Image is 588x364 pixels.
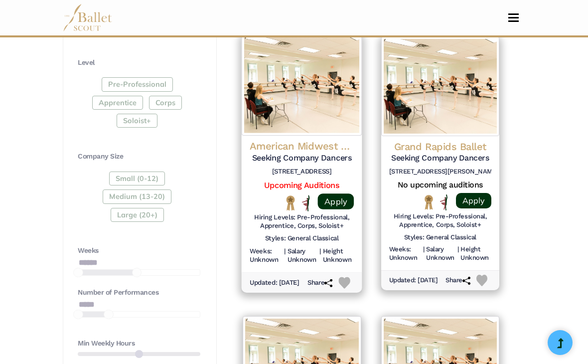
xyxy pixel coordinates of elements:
h6: Share [307,279,333,287]
h6: Hiring Levels: Pre-Professional, Apprentice, Corps, Soloist+ [389,212,491,229]
h6: Share [445,276,470,285]
h4: Grand Rapids Ballet [389,140,491,153]
h4: Company Size [78,152,200,162]
h6: Salary Unknown [426,245,455,262]
h6: Salary Unknown [288,247,317,264]
h6: | [423,245,425,262]
h6: | [319,247,321,264]
h6: Height Unknown [460,245,491,262]
button: Toggle navigation [502,13,525,22]
img: National [284,195,297,211]
a: Apply [318,193,354,209]
img: Heart [476,275,488,286]
img: Logo [242,34,362,136]
h6: Styles: General Classical [265,234,339,243]
h4: Min Weekly Hours [78,339,200,349]
h6: Updated: [DATE] [389,276,438,285]
a: Apply [456,193,491,208]
h6: Styles: General Classical [404,233,476,242]
img: Logo [381,36,499,136]
h6: [STREET_ADDRESS] [250,168,354,176]
h6: Weeks: Unknown [389,245,421,262]
h6: Updated: [DATE] [250,279,299,287]
h4: Level [78,58,200,68]
h5: Seeking Company Dancers [389,153,491,164]
img: All [302,195,309,211]
h5: Seeking Company Dancers [250,153,354,164]
h4: Weeks [78,246,200,256]
h6: Weeks: Unknown [250,247,282,264]
a: Upcoming Auditions [265,181,339,190]
h6: | [457,245,459,262]
img: All [440,194,447,210]
h6: Hiring Levels: Pre-Professional, Apprentice, Corps, Soloist+ [250,213,354,230]
h5: No upcoming auditions [389,180,491,190]
h6: Height Unknown [323,247,354,264]
img: National [423,194,435,210]
h6: [STREET_ADDRESS][PERSON_NAME] [389,168,491,176]
h4: Number of Performances [78,288,200,298]
img: Heart [339,277,350,289]
h6: | [285,247,286,264]
h4: American Midwest Ballet [250,140,354,153]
